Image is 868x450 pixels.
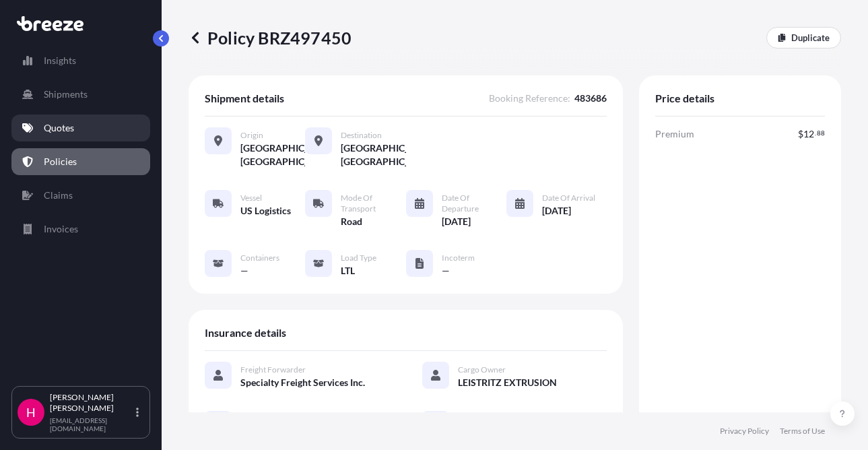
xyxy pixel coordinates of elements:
[780,426,825,437] a: Terms of Use
[458,376,557,389] span: LEISTRITZ EXTRUSION
[442,253,475,263] span: Incoterm
[240,204,291,218] span: US Logistics
[720,426,769,437] a: Privacy Policy
[574,92,607,105] span: 483686
[655,92,714,105] span: Price details
[341,215,362,228] span: Road
[11,216,150,243] a: Invoices
[11,115,150,141] a: Quotes
[44,54,76,67] p: Insights
[341,193,405,214] span: Mode of Transport
[189,27,352,49] p: Policy BRZ497450
[44,155,77,168] p: Policies
[44,121,74,135] p: Quotes
[11,182,150,209] a: Claims
[341,130,382,141] span: Destination
[442,264,450,278] span: —
[26,406,36,419] span: H
[815,131,816,135] span: .
[205,92,284,105] span: Shipment details
[240,141,305,168] span: [GEOGRAPHIC_DATA], [GEOGRAPHIC_DATA]
[766,27,841,49] a: Duplicate
[655,127,694,141] span: Premium
[341,253,376,263] span: Load Type
[817,131,825,135] span: 88
[442,215,471,228] span: [DATE]
[205,326,286,340] span: Insurance details
[240,130,263,141] span: Origin
[11,81,150,108] a: Shipments
[44,88,88,101] p: Shipments
[50,392,133,414] p: [PERSON_NAME] [PERSON_NAME]
[542,193,595,203] span: Date of Arrival
[240,264,248,278] span: —
[240,364,306,375] span: Freight Forwarder
[11,47,150,74] a: Insights
[442,193,506,214] span: Date of Departure
[791,31,830,44] p: Duplicate
[44,222,78,236] p: Invoices
[240,193,262,203] span: Vessel
[341,141,405,168] span: [GEOGRAPHIC_DATA], [GEOGRAPHIC_DATA]
[240,376,365,389] span: Specialty Freight Services Inc.
[458,364,506,375] span: Cargo Owner
[803,129,814,139] span: 12
[11,148,150,175] a: Policies
[240,253,279,263] span: Containers
[798,129,803,139] span: $
[341,264,355,278] span: LTL
[542,204,571,218] span: [DATE]
[44,189,73,202] p: Claims
[50,416,133,432] p: [EMAIL_ADDRESS][DOMAIN_NAME]
[489,92,570,105] span: Booking Reference :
